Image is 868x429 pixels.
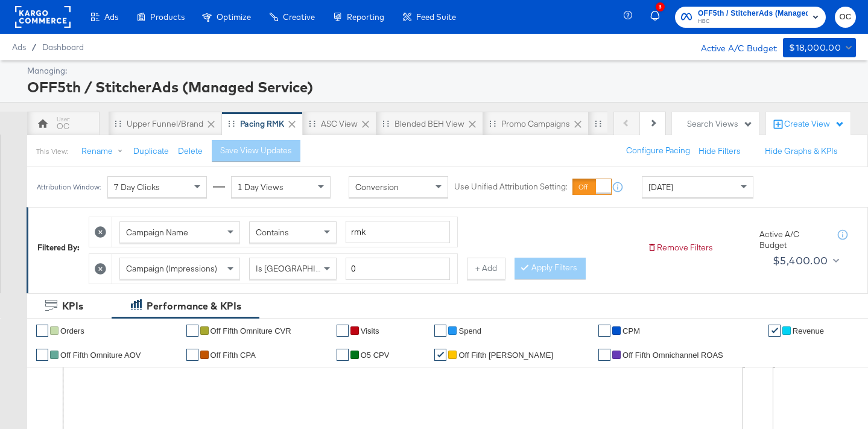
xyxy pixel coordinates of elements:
[27,77,853,97] div: OFF5th / StitcherAds (Managed Service)
[595,120,601,127] div: Drag to reorder tab
[283,12,315,22] span: Creative
[698,7,808,20] span: OFF5th / StitcherAds (Managed Service)
[648,182,673,192] span: [DATE]
[656,2,665,11] div: 3
[217,12,251,22] span: Optimize
[73,141,136,162] button: Rename
[768,325,781,337] a: ✔
[607,118,695,130] div: NEW O5 Weekly Report
[394,118,464,130] div: Blended BEH View
[133,145,169,157] button: Duplicate
[42,42,84,52] a: Dashboard
[675,7,826,28] button: OFF5th / StitcherAds (Managed Service)HBC
[698,17,808,27] span: HBC
[793,326,824,335] span: Revenue
[256,263,348,274] span: Is [GEOGRAPHIC_DATA]
[186,349,198,361] a: ✔
[489,120,496,127] div: Drag to reorder tab
[688,38,777,56] div: Active A/C Budget
[784,118,844,130] div: Create View
[622,351,723,360] span: Off Fifth Omnichannel ROAS
[789,40,841,56] div: $18,000.00
[699,145,741,157] button: Hide Filters
[36,349,48,361] a: ✔
[835,7,856,28] button: OC
[501,118,570,130] div: Promo Campaigns
[36,147,68,156] div: This View:
[458,326,481,335] span: Spend
[60,351,141,360] span: Off Fifth Omniture AOV
[434,349,446,361] a: ✔
[346,221,450,243] input: Enter a search term
[256,227,289,238] span: Contains
[211,351,256,360] span: off fifth CPA
[228,120,235,127] div: Drag to reorder tab
[62,299,83,313] div: KPIs
[361,326,379,335] span: Visits
[840,10,851,24] span: OC
[60,326,84,335] span: Orders
[648,5,669,29] button: 3
[622,326,640,335] span: CPM
[618,140,699,162] button: Configure Pacing
[37,242,80,253] div: Filtered By:
[178,145,203,157] button: Delete
[186,325,198,337] a: ✔
[346,258,450,280] input: Enter a number
[114,182,160,192] span: 7 Day Clicks
[126,263,217,274] span: Campaign (Impressions)
[26,42,42,52] span: /
[416,12,456,22] span: Feed Suite
[382,120,389,127] div: Drag to reorder tab
[104,12,118,22] span: Ads
[240,118,284,130] div: Pacing RMK
[150,12,185,22] span: Products
[337,325,349,337] a: ✔
[321,118,358,130] div: ASC View
[309,120,315,127] div: Drag to reorder tab
[765,145,838,157] button: Hide Graphs & KPIs
[27,65,853,77] div: Managing:
[147,299,241,313] div: Performance & KPIs
[127,118,203,130] div: Upper Funnel/Brand
[355,182,399,192] span: Conversion
[361,351,390,360] span: O5 CPV
[783,38,856,57] button: $18,000.00
[12,42,26,52] span: Ads
[598,325,610,337] a: ✔
[57,121,69,132] div: OC
[337,349,349,361] a: ✔
[126,227,188,238] span: Campaign Name
[647,242,713,253] button: Remove Filters
[238,182,284,192] span: 1 Day Views
[768,251,841,270] button: $5,400.00
[458,351,553,360] span: Off Fifth [PERSON_NAME]
[773,252,828,270] div: $5,400.00
[347,12,384,22] span: Reporting
[36,183,101,191] div: Attribution Window:
[467,258,505,279] button: + Add
[36,325,48,337] a: ✔
[211,326,291,335] span: Off Fifth Omniture CVR
[759,229,826,251] div: Active A/C Budget
[687,118,753,130] div: Search Views
[434,325,446,337] a: ✔
[454,182,568,193] label: Use Unified Attribution Setting:
[115,120,121,127] div: Drag to reorder tab
[598,349,610,361] a: ✔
